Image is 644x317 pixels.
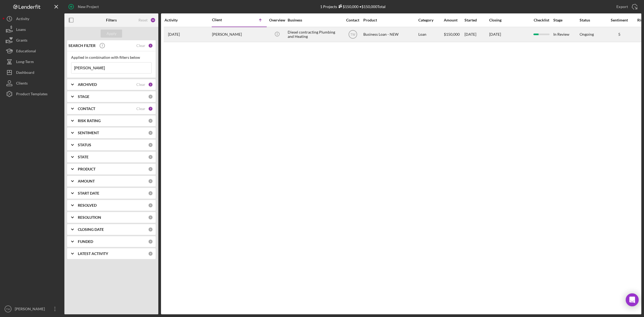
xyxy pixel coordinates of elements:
div: Ongoing [580,32,594,37]
div: [PERSON_NAME] [212,27,266,42]
div: New Project [78,1,99,12]
div: 1 Projects • $150,000 Total [320,4,386,9]
div: 0 [148,227,153,232]
div: 0 [148,167,153,172]
div: 0 [148,118,153,123]
div: Status [580,18,605,22]
b: CONTACT [78,107,95,111]
div: Educational [16,46,36,58]
div: In Review [553,27,579,42]
div: Clients [16,78,28,90]
div: Clear [136,107,145,111]
div: 5 [606,32,633,37]
div: Product Templates [16,89,47,101]
b: Filters [106,18,117,22]
b: FUNDED [78,239,93,244]
div: Reset [138,18,148,22]
div: Overview [267,18,287,22]
div: 0 [148,130,153,135]
div: Sentiment [606,18,633,22]
button: Long-Term [3,56,62,67]
b: RISK RATING [78,119,101,123]
b: SEARCH FILTER [68,43,96,48]
div: Activity [164,18,211,22]
div: [DATE] [464,27,489,42]
text: TW [6,308,10,311]
div: Diesel contracting Plumbing and Heating [288,27,341,42]
time: [DATE] [489,32,501,37]
div: 2 [148,82,153,87]
div: 0 [148,251,153,256]
div: Product [363,18,417,22]
div: 7 [148,106,153,111]
div: 0 [148,179,153,184]
div: Apply [107,30,116,38]
div: 10 [150,17,156,23]
div: Open Intercom Messenger [626,293,639,306]
button: Activity [3,13,62,24]
div: Closing [489,18,529,22]
div: 0 [148,191,153,196]
div: $150,000 [337,4,358,9]
text: TW [350,33,355,37]
div: 1 [148,43,153,48]
button: Clients [3,78,62,89]
div: Clear [136,43,145,48]
div: Category [418,18,443,22]
div: Activity [16,13,29,25]
div: Export [616,1,628,12]
div: 0 [148,143,153,147]
button: Educational [3,46,62,56]
div: 0 [148,203,153,208]
div: Stage [553,18,579,22]
time: 2025-08-04 16:54 [168,32,180,37]
div: [PERSON_NAME] [13,304,48,316]
b: AMOUNT [78,179,95,183]
div: Client [212,18,239,22]
div: Loans [16,24,26,36]
b: RESOLVED [78,203,97,207]
b: CLOSING DATE [78,227,104,232]
div: Checklist [530,18,553,22]
button: Product Templates [3,89,62,99]
div: Applied in combination with filters below [71,55,152,60]
b: LATEST ACTIVITY [78,252,108,256]
button: New Project [64,1,104,12]
div: Clear [136,82,145,87]
div: Loan [418,27,443,42]
b: STAGE [78,94,89,99]
button: Apply [101,30,122,38]
b: ARCHIVED [78,82,97,87]
b: START DATE [78,191,99,195]
div: Dashboard [16,67,34,79]
b: RESOLUTION [78,215,101,220]
div: Business Loan - NEW [363,27,417,42]
div: Amount [444,18,464,22]
button: Grants [3,35,62,46]
span: $150,000 [444,32,460,37]
button: Export [611,1,641,12]
div: Started [464,18,489,22]
b: STATUS [78,143,91,147]
button: Loans [3,24,62,35]
b: PRODUCT [78,167,96,171]
button: Dashboard [3,67,62,78]
div: 0 [148,94,153,99]
b: STATE [78,155,89,159]
b: SENTIMENT [78,131,99,135]
button: TW[PERSON_NAME] [3,304,62,314]
div: Grants [16,35,27,47]
div: 0 [148,215,153,220]
div: 0 [148,155,153,159]
div: Contact [343,18,363,22]
div: Business [288,18,341,22]
div: 0 [148,239,153,244]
